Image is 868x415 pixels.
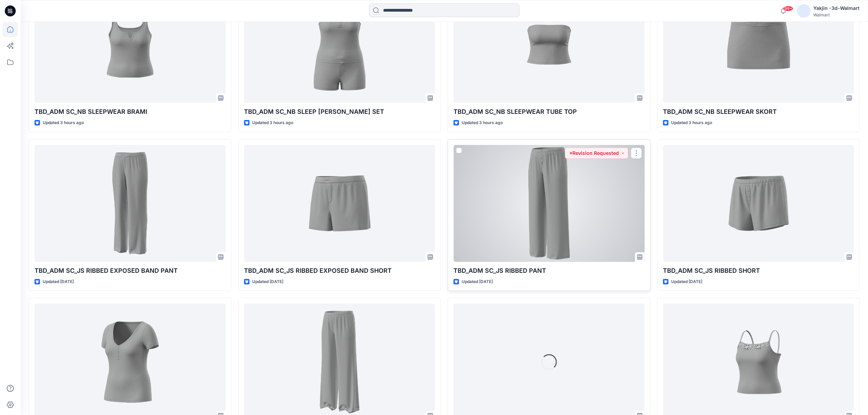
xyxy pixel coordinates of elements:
[462,278,493,285] p: Updated [DATE]
[453,145,645,262] a: TBD_ADM SC_JS RIBBED PANT
[797,4,811,18] img: avatar
[35,266,226,276] p: TBD_ADM SC_JS RIBBED EXPOSED BAND PANT
[813,12,859,17] div: Walmart
[43,278,74,285] p: Updated [DATE]
[244,266,435,276] p: TBD_ADM SC_JS RIBBED EXPOSED BAND SHORT
[671,278,702,285] p: Updated [DATE]
[663,107,854,117] p: TBD_ADM SC_NB SLEEPWEAR SKORT
[663,266,854,276] p: TBD_ADM SC_JS RIBBED SHORT
[35,145,226,262] a: TBD_ADM SC_JS RIBBED EXPOSED BAND PANT
[783,6,793,11] span: 99+
[252,278,283,285] p: Updated [DATE]
[663,145,854,262] a: TBD_ADM SC_JS RIBBED SHORT
[244,145,435,262] a: TBD_ADM SC_JS RIBBED EXPOSED BAND SHORT
[453,266,645,276] p: TBD_ADM SC_JS RIBBED PANT
[462,119,503,126] p: Updated 3 hours ago
[43,119,84,126] p: Updated 3 hours ago
[252,119,293,126] p: Updated 3 hours ago
[671,119,712,126] p: Updated 3 hours ago
[813,4,859,12] div: Yakjin -3d-Walmart
[453,107,645,117] p: TBD_ADM SC_NB SLEEPWEAR TUBE TOP
[35,107,226,117] p: TBD_ADM SC_NB SLEEPWEAR BRAMI
[244,107,435,117] p: TBD_ADM SC_NB SLEEP [PERSON_NAME] SET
